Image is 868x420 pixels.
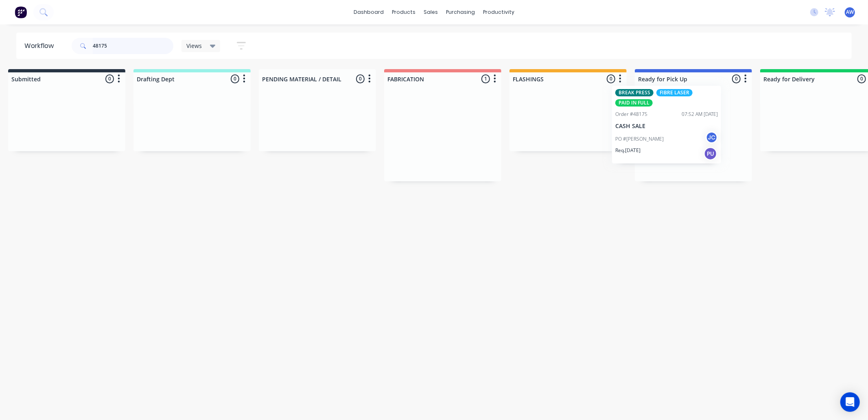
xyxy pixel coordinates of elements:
input: Search for orders... [93,38,173,54]
span: AW [846,9,854,16]
a: dashboard [350,6,388,18]
div: sales [420,6,442,18]
div: products [388,6,420,18]
div: Open Intercom Messenger [840,392,860,412]
span: Views [186,41,202,50]
div: purchasing [442,6,479,18]
div: productivity [479,6,518,18]
div: Workflow [24,41,58,51]
img: Factory [15,6,27,18]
